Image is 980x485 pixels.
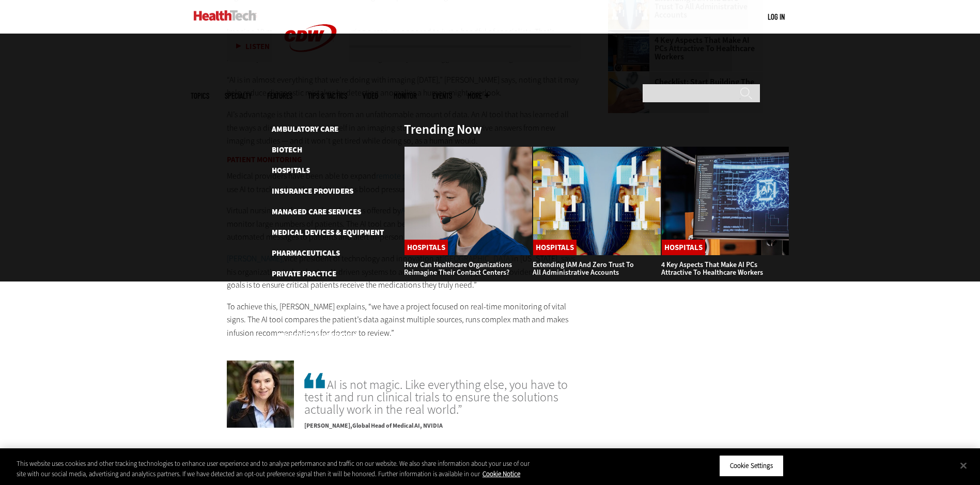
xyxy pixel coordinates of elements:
a: Biotech [272,145,302,155]
a: Extending IAM and Zero Trust to All Administrative Accounts [533,260,634,277]
a: Pharmaceuticals [272,248,340,258]
div: User menu [768,11,785,22]
a: Hospitals [405,240,448,255]
p: To achieve this, [PERSON_NAME] explains, “we have a project focused on real-time monitoring of vi... [227,300,581,340]
a: More information about your privacy [483,470,520,478]
a: Hospitals [662,240,705,255]
h3: Trending Now [404,123,482,136]
span: [PERSON_NAME] [304,421,352,430]
img: Desktop monitor with brain AI concept [661,146,790,256]
button: Cookie Settings [719,455,784,477]
a: Private Practice [272,269,336,279]
span: AI is not magic. Like everything else, you have to test it and run clinical trials to ensure the ... [304,371,581,416]
a: Senior Care [272,310,317,320]
a: Hospitals [533,240,577,255]
a: Medical Devices & Equipment [272,227,384,238]
div: This website uses cookies and other tracking technologies to enhance user experience and to analy... [17,459,539,479]
a: Hospitals [272,165,310,176]
a: University & Research [272,331,357,341]
a: Log in [768,12,785,21]
a: Managed Care Services [272,207,361,217]
a: Rural Healthcare [272,289,341,300]
a: How Can Healthcare Organizations Reimagine Their Contact Centers? [404,260,512,277]
p: Global Head of Medical AI, NVIDIA [304,416,581,431]
a: Insurance Providers [272,186,353,196]
img: Healthcare contact center [404,146,533,256]
button: Close [952,454,975,477]
a: Ambulatory Care [272,124,338,134]
img: abstract image of woman with pixelated face [533,146,661,256]
img: Dr. Mona Flores [227,361,294,428]
a: 4 Key Aspects That Make AI PCs Attractive to Healthcare Workers [661,260,763,277]
img: Home [194,10,256,21]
